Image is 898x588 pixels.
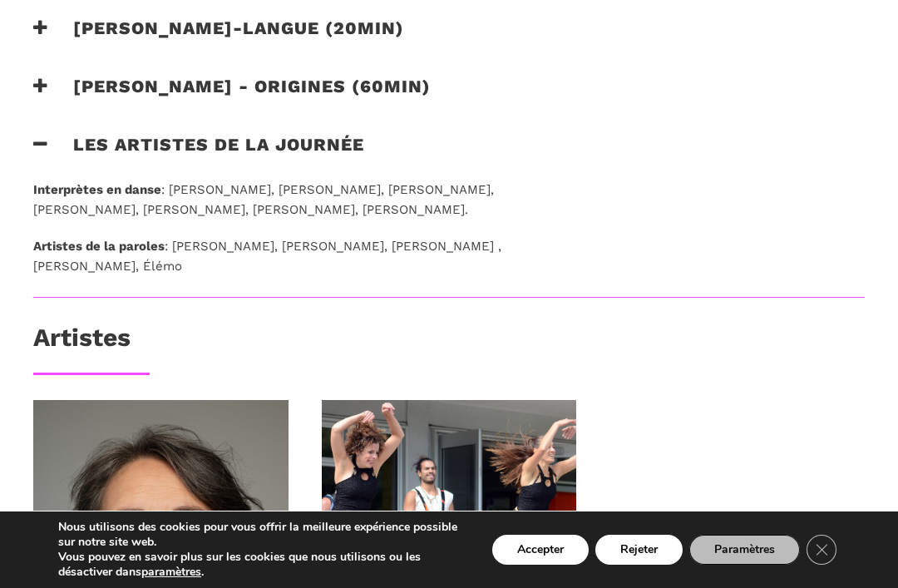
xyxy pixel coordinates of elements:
strong: Interprètes en danse [33,182,161,197]
p: Nous utilisons des cookies pour vous offrir la meilleure expérience possible sur notre site web. [58,520,462,550]
button: Accepter [492,535,589,565]
button: Paramètres [689,535,800,565]
button: Rejeter [595,535,683,565]
h3: Artistes [33,323,131,364]
button: paramètres [141,565,201,580]
strong: Artistes de la paroles [33,239,165,254]
p: : [PERSON_NAME], [PERSON_NAME], [PERSON_NAME] ,[PERSON_NAME], Élémo [33,236,555,276]
button: Close GDPR Cookie Banner [807,535,836,565]
p: : [PERSON_NAME], [PERSON_NAME], [PERSON_NAME], [PERSON_NAME], [PERSON_NAME], [PERSON_NAME], [PERS... [33,180,555,220]
h3: Les artistes de la journée [33,134,364,175]
h3: [PERSON_NAME]-langue (20min) [33,17,404,59]
h3: [PERSON_NAME] - origines (60min) [33,76,431,117]
p: Vous pouvez en savoir plus sur les cookies que nous utilisons ou les désactiver dans . [58,550,462,580]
